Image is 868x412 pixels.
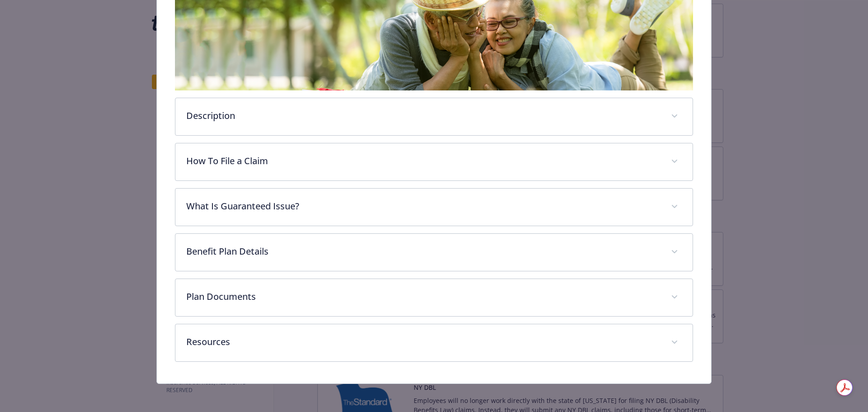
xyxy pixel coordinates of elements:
div: Description [175,98,693,135]
p: Benefit Plan Details [186,245,660,258]
div: Plan Documents [175,279,693,316]
div: How To File a Claim [175,143,693,180]
p: Resources [186,335,660,349]
p: Description [186,109,660,123]
div: Benefit Plan Details [175,234,693,271]
p: What Is Guaranteed Issue? [186,199,660,213]
div: Resources [175,324,693,361]
p: How To File a Claim [186,154,660,168]
p: Plan Documents [186,290,660,303]
div: What Is Guaranteed Issue? [175,189,693,226]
